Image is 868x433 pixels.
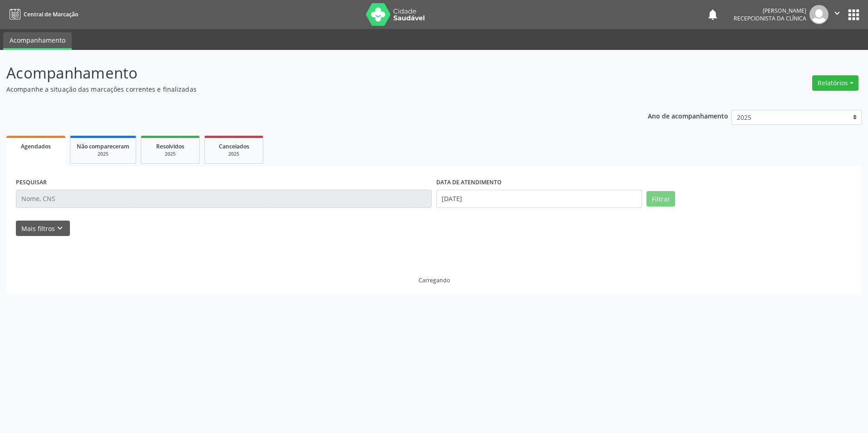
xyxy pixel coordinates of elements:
span: Agendados [21,143,51,150]
span: Cancelados [219,143,249,150]
div: 2025 [148,151,193,157]
p: Acompanhamento [6,62,605,84]
a: Central de Marcação [6,7,78,22]
div: Carregando [419,276,450,284]
button: notifications [706,8,719,21]
button: Mais filtroskeyboard_arrow_down [16,221,70,236]
span: Resolvidos [156,143,184,150]
input: Selecione um intervalo [436,190,642,208]
button: apps [846,7,862,23]
span: Não compareceram [77,143,129,150]
input: Nome, CNS [16,190,432,208]
p: Ano de acompanhamento [648,110,728,121]
div: [PERSON_NAME] [734,7,806,15]
label: DATA DE ATENDIMENTO [436,176,502,190]
span: Central de Marcação [24,10,78,18]
img: img [809,5,829,24]
button: Filtrar [646,191,675,207]
a: Acompanhamento [3,32,72,50]
span: Recepcionista da clínica [734,15,806,22]
p: Acompanhe a situação das marcações correntes e finalizadas [6,84,605,94]
label: PESQUISAR [16,176,47,190]
button: Relatórios [812,75,858,91]
div: 2025 [211,151,256,157]
i: keyboard_arrow_down [55,223,65,233]
button:  [829,5,846,24]
i:  [832,8,842,18]
div: 2025 [77,151,129,157]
